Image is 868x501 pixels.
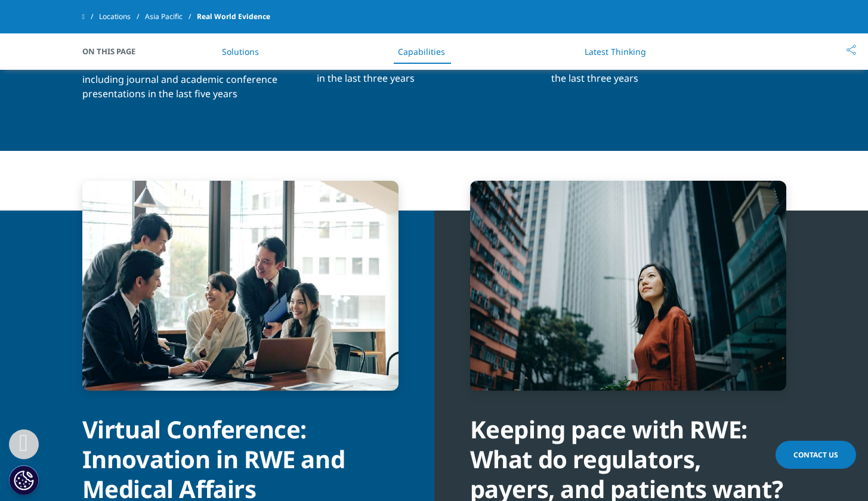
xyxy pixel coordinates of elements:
span: Real World Evidence [197,6,270,27]
a: Solutions [222,46,259,57]
a: Asia Pacific [145,6,197,27]
a: Latest Thinking [585,46,646,57]
p: across multi-countries in [GEOGRAPHIC_DATA] in the last three years [317,57,533,135]
a: Capabilities [398,46,445,57]
button: Cookie Settings [9,465,39,495]
span: On This Page [82,45,148,57]
span: Contact Us [793,450,838,460]
a: Locations [99,6,145,27]
p: including journal and academic conference presentations in the last five years [82,72,299,151]
a: Contact Us [776,441,856,469]
p: based on secondary database research including journal and academic conference presentations in t... [551,42,786,135]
